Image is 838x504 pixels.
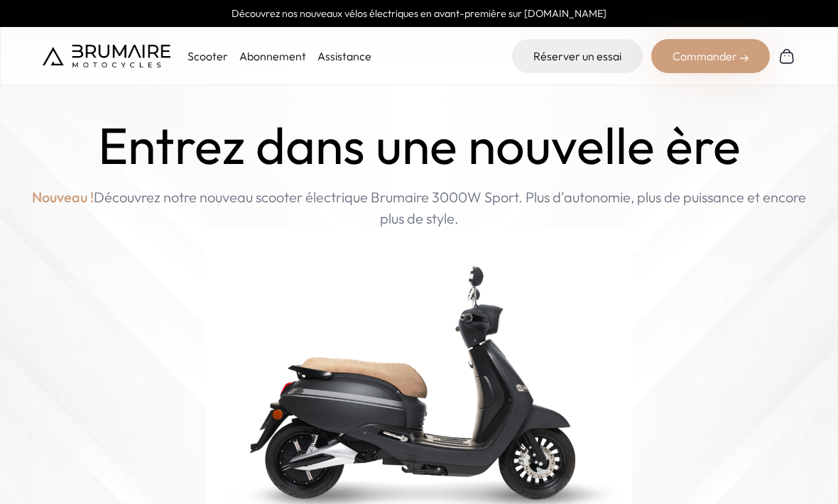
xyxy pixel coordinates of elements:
p: Scooter [187,48,228,65]
div: Commander [651,39,770,73]
h1: Entrez dans une nouvelle ère [98,116,741,175]
img: Brumaire Motocycles [43,45,170,67]
a: Abonnement [239,49,306,63]
p: Découvrez notre nouveau scooter électrique Brumaire 3000W Sport. Plus d'autonomie, plus de puissa... [28,187,810,229]
img: Panier [778,48,795,65]
img: right-arrow-2.png [740,54,749,62]
a: Réserver un essai [512,39,643,73]
a: Assistance [317,49,371,63]
span: Nouveau ! [32,187,94,208]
